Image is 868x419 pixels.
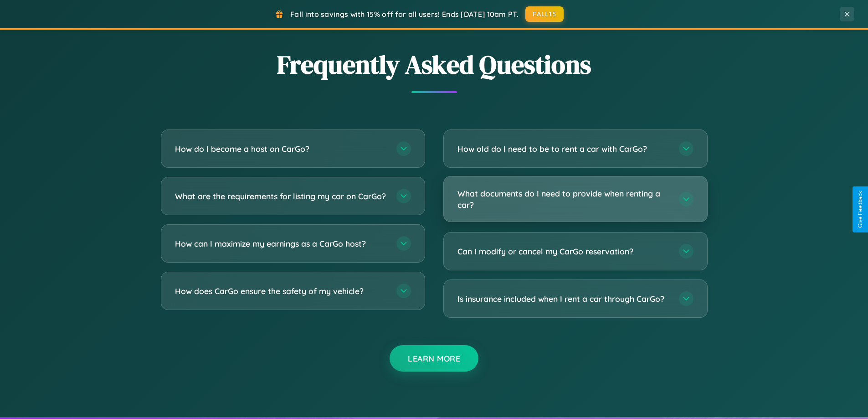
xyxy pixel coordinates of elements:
h3: How do I become a host on CarGo? [175,143,387,155]
div: Give Feedback [857,191,863,228]
h3: How can I maximize my earnings as a CarGo host? [175,238,387,249]
h3: What are the requirements for listing my car on CarGo? [175,191,387,202]
button: Learn More [390,345,478,372]
button: FALL15 [525,6,564,22]
h3: What documents do I need to provide when renting a car? [457,188,670,210]
h2: Frequently Asked Questions [161,47,708,82]
span: Fall into savings with 15% off for all users! Ends [DATE] 10am PT. [290,10,519,19]
h3: Is insurance included when I rent a car through CarGo? [457,293,670,305]
h3: How old do I need to be to rent a car with CarGo? [457,143,670,155]
h3: How does CarGo ensure the safety of my vehicle? [175,285,387,297]
h3: Can I modify or cancel my CarGo reservation? [457,246,670,257]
